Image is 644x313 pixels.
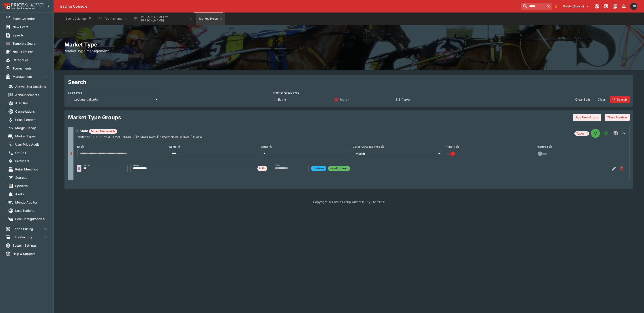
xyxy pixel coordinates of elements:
button: Documentation [611,2,619,10]
span: Event [278,97,286,102]
button: Daniel Beswick [629,1,639,11]
span: Providers [15,159,48,163]
span: Tournaments [13,66,48,71]
span: Categories [13,58,48,62]
span: Cancellations [15,109,48,114]
label: Name [133,163,139,168]
div: MATCH [591,129,600,138]
button: Market Types [196,13,225,25]
span: Management [13,74,43,79]
span: Pool Configuration Sets [15,216,48,221]
h6: 9. Main [75,128,203,134]
span: Template Search [13,41,48,46]
button: No Bookmarks [552,3,560,10]
button: Titles Preview [605,114,630,121]
span: Retail Meetings [15,167,48,172]
button: Toggle light/dark mode [602,2,610,10]
span: Event Calendar [13,16,48,21]
p: Copyright © Entain Group Australia Pty Ltd 2025 [54,200,644,204]
div: mixed_martial_arts [68,96,159,103]
button: Clear [595,96,608,103]
span: Match [340,97,349,102]
p: Featured [537,145,548,149]
button: Featured [549,145,552,148]
label: Order [84,163,90,168]
span: Infrastructure [13,235,43,239]
button: ID [81,145,84,148]
span: Auto Roll [15,101,48,105]
button: Remove Market Code from the group [618,164,626,172]
span: Alerts [15,192,48,196]
h6: Market Type management. [64,48,633,54]
span: Sources [15,175,48,180]
button: Notifications [620,2,628,10]
img: Sportsbook Management [11,7,35,9]
span: contains [311,166,326,171]
p: Order [261,145,268,149]
span: Specials [15,183,48,188]
span: Help & Support [13,251,48,256]
button: Order [269,145,272,148]
span: Mixed Martial Arts [89,129,117,134]
p: Name [169,145,177,149]
span: Nexus Entities [13,49,48,54]
span: head to head [328,166,350,171]
label: Code [275,163,280,168]
button: Primary [456,145,459,148]
span: Mongo Auditor [15,200,48,205]
h2: Search [68,79,630,86]
button: Add New Group [573,114,601,121]
h2: Market Type [64,41,633,48]
span: Localisations [15,208,48,213]
span: Market Types [15,134,48,139]
div: Match [353,150,442,157]
button: Tournaments [95,13,130,25]
p: Primary [445,145,455,149]
span: H2H [257,166,267,171]
button: Search [610,96,630,103]
span: Margin Decay [15,126,48,130]
span: Active User Sessions [15,84,48,89]
p: ID [77,145,80,149]
span: Price Blender [15,117,48,122]
span: Updated by [PERSON_NAME][EMAIL_ADDRESS][PERSON_NAME][DOMAIN_NAME] at [DATE] 15:34:38 [75,135,203,139]
span: Search [13,33,48,38]
h2: Market Type Groups [68,114,121,121]
div: Daniel Beswick [630,3,637,10]
button: Cerberus Group Type [381,145,384,148]
span: System Settings [13,243,48,248]
p: Filter by Group Type [273,91,299,95]
button: Select Tenant [561,3,592,10]
button: Connected to PK [593,2,601,10]
p: Sport Type [68,91,82,95]
span: Save changes to the Market Type group [612,129,620,137]
img: PriceKinetics Logo [1,2,10,11]
img: PriceKinetics [11,3,44,6]
button: Event Calendar [63,13,94,25]
span: New Event [13,25,48,29]
button: Name [178,145,181,148]
button: [PERSON_NAME] vs [PERSON_NAME] [131,13,195,25]
p: Cerberus Group Type [353,145,380,149]
input: search [521,3,545,10]
button: Clear Edits [573,96,593,103]
span: Player [402,97,411,102]
span: Types: 1 [574,131,589,136]
span: Sports Pricing [13,227,43,231]
div: Trading Console [59,4,519,9]
span: User Price Audit [15,142,48,147]
button: Add a new Market type to the group [602,129,610,137]
span: Announcements [15,92,48,97]
span: On Call [15,150,48,155]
